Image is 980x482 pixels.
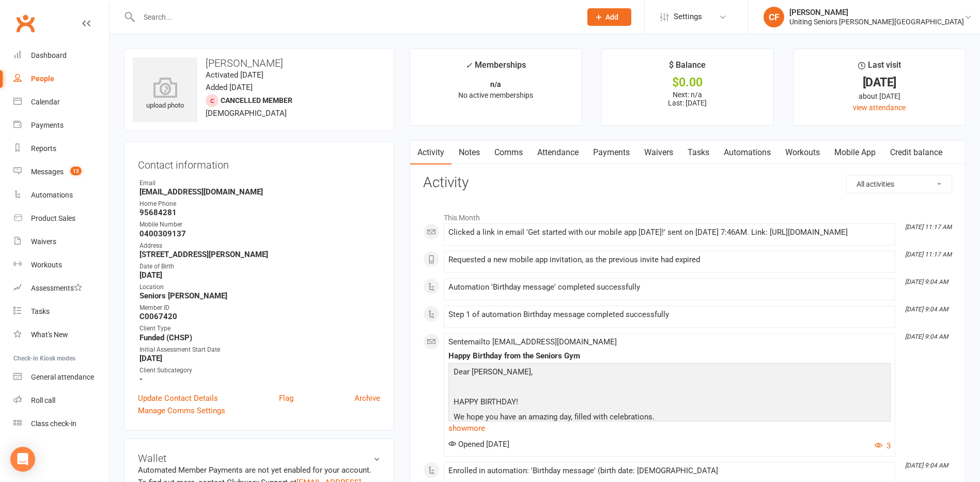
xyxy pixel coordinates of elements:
div: Uniting Seniors [PERSON_NAME][GEOGRAPHIC_DATA] [789,17,964,26]
div: [DATE] [803,77,956,88]
a: Automations [717,141,778,164]
h3: Contact information [138,155,380,171]
a: Attendance [530,141,586,164]
strong: - [139,374,380,384]
div: Client Type [139,324,380,334]
span: Sent email to [EMAIL_ADDRESS][DOMAIN_NAME] [448,337,617,347]
strong: Funded (CHSP) [139,333,380,342]
p: Next: n/a Last: [DATE] [611,91,764,107]
div: Home Phone [139,199,380,209]
strong: [EMAIL_ADDRESS][DOMAIN_NAME] [139,187,380,197]
span: , [531,367,533,376]
i: [DATE] 9:04 AM [905,333,948,340]
a: Notes [452,141,487,164]
strong: 95684281 [139,208,380,217]
div: Tasks [31,307,50,315]
i: ✓ [465,61,472,70]
div: People [31,74,54,83]
p: We hope you have an amazing day, filled with celebrations. [451,411,888,426]
div: Enrolled in automation: 'Birthday message' (birth date: [DEMOGRAPHIC_DATA] [448,466,891,475]
button: 3 [875,440,891,452]
div: Automation 'Birthday message' completed successfully [448,283,891,292]
span: Cancelled member [221,96,292,104]
a: Tasks [13,300,109,323]
a: People [13,67,109,91]
div: $ Balance [669,58,706,77]
div: Automations [31,191,73,199]
div: Address [139,241,380,251]
div: Location [139,282,380,292]
div: Workouts [31,261,62,269]
i: [DATE] 9:04 AM [905,278,948,285]
a: Mobile App [827,141,883,164]
a: Archive [354,392,380,404]
a: Class kiosk mode [13,412,109,435]
li: This Month [423,207,952,223]
p: Dear [PERSON_NAME] [451,366,888,381]
a: Workouts [13,253,109,277]
i: [DATE] 9:04 AM [905,462,948,469]
a: Reports [13,137,109,160]
a: General attendance kiosk mode [13,366,109,389]
a: Product Sales [13,207,109,230]
i: [DATE] 11:17 AM [905,223,952,231]
div: Waivers [31,237,56,246]
strong: 0400309137 [139,229,380,238]
a: Manage Comms Settings [138,404,225,417]
div: Calendar [31,98,60,106]
div: Payments [31,121,64,129]
a: Credit balance [883,141,950,164]
a: view attendance [853,103,906,112]
a: Dashboard [13,44,109,67]
div: Open Intercom Messenger [10,447,35,472]
div: Email [139,178,380,188]
a: Waivers [13,230,109,253]
div: Class check-in [31,419,76,428]
a: Messages 12 [13,160,109,184]
a: Update Contact Details [138,392,218,404]
span: Settings [674,5,702,28]
strong: n/a [490,80,501,88]
strong: [DATE] [139,354,380,363]
div: upload photo [133,77,197,111]
time: Activated [DATE] [206,70,263,80]
div: Date of Birth [139,262,380,272]
strong: [DATE] [139,270,380,280]
a: Clubworx [12,10,38,36]
div: Messages [31,168,64,176]
div: Assessments [31,284,82,292]
h3: Activity [423,175,952,191]
a: Payments [586,141,637,164]
div: Initial Assessment Start Date [139,345,380,355]
a: Assessments [13,277,109,300]
div: Mobile Number [139,220,380,230]
a: Tasks [680,141,717,164]
p: HAPPY BIRTHDAY! [451,396,888,411]
h3: Wallet [138,453,380,464]
div: Last visit [858,58,901,77]
a: Waivers [637,141,680,164]
span: No active memberships [458,91,533,99]
div: Roll call [31,396,55,404]
input: Search... [136,10,574,24]
time: Added [DATE] [206,83,253,92]
div: CF [764,7,784,27]
div: about [DATE] [803,91,956,102]
a: Payments [13,114,109,137]
h3: [PERSON_NAME] [133,57,385,69]
strong: Seniors [PERSON_NAME] [139,291,380,300]
div: Reports [31,144,56,153]
a: Roll call [13,389,109,412]
a: Workouts [778,141,827,164]
a: What's New [13,323,109,347]
div: Step 1 of automation Birthday message completed successfully [448,310,891,319]
span: Opened [DATE] [448,440,509,449]
div: $0.00 [611,77,764,88]
i: [DATE] 9:04 AM [905,306,948,313]
div: Requested a new mobile app invitation, as the previous invite had expired [448,255,891,264]
div: Client Subcategory [139,366,380,375]
div: Member ID [139,303,380,313]
a: Calendar [13,91,109,114]
span: 12 [70,167,82,175]
div: Happy Birthday from the Seniors Gym [448,352,891,360]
